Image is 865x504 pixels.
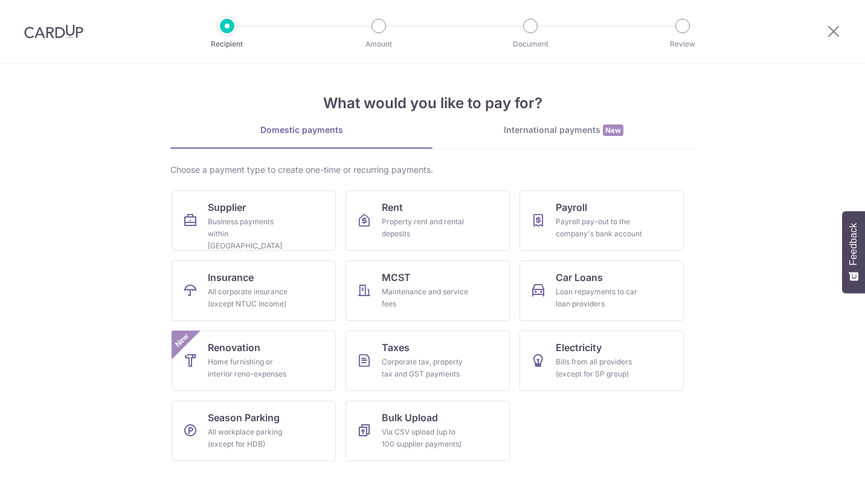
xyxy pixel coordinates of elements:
[842,211,865,293] button: Feedback - Show survey
[24,24,83,39] img: CardUp
[382,286,469,310] div: Maintenance and service fees
[486,38,575,50] p: Document
[170,124,432,136] div: Domestic payments
[172,331,192,351] span: New
[556,200,587,215] span: Payroll
[603,124,623,136] span: New
[172,190,336,251] a: SupplierBusiness payments within [GEOGRAPHIC_DATA]
[382,410,438,425] span: Bulk Upload
[519,260,684,321] a: Car LoansLoan repayments to car loan providers
[432,124,695,137] div: International payments
[556,356,643,380] div: Bills from all providers (except for SP group)
[172,331,336,391] a: RenovationHome furnishing or interior reno-expensesNew
[172,401,336,461] a: Season ParkingAll workplace parking (except for HDB)
[346,331,510,391] a: TaxesCorporate tax, property tax and GST payments
[334,38,423,50] p: Amount
[519,331,684,391] a: ElectricityBills from all providers (except for SP group)
[208,410,280,425] span: Season Parking
[346,401,510,461] a: Bulk UploadVia CSV upload (up to 100 supplier payments)
[208,216,295,252] div: Business payments within [GEOGRAPHIC_DATA]
[556,216,643,240] div: Payroll pay-out to the company's bank account
[346,190,510,251] a: RentProperty rent and rental deposits
[382,200,403,215] span: Rent
[519,190,684,251] a: PayrollPayroll pay-out to the company's bank account
[382,340,410,355] span: Taxes
[170,164,695,176] div: Choose a payment type to create one-time or recurring payments.
[208,340,260,355] span: Renovation
[208,200,246,215] span: Supplier
[208,356,295,380] div: Home furnishing or interior reno-expenses
[382,270,411,285] span: MCST
[382,426,469,450] div: Via CSV upload (up to 100 supplier payments)
[208,270,254,285] span: Insurance
[172,260,336,321] a: InsuranceAll corporate insurance (except NTUC Income)
[346,260,510,321] a: MCSTMaintenance and service fees
[182,38,272,50] p: Recipient
[382,356,469,380] div: Corporate tax, property tax and GST payments
[556,270,603,285] span: Car Loans
[638,38,727,50] p: Review
[208,286,295,310] div: All corporate insurance (except NTUC Income)
[556,340,602,355] span: Electricity
[208,426,295,450] div: All workplace parking (except for HDB)
[556,286,643,310] div: Loan repayments to car loan providers
[382,216,469,240] div: Property rent and rental deposits
[170,92,695,114] h4: What would you like to pay for?
[848,223,859,265] span: Feedback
